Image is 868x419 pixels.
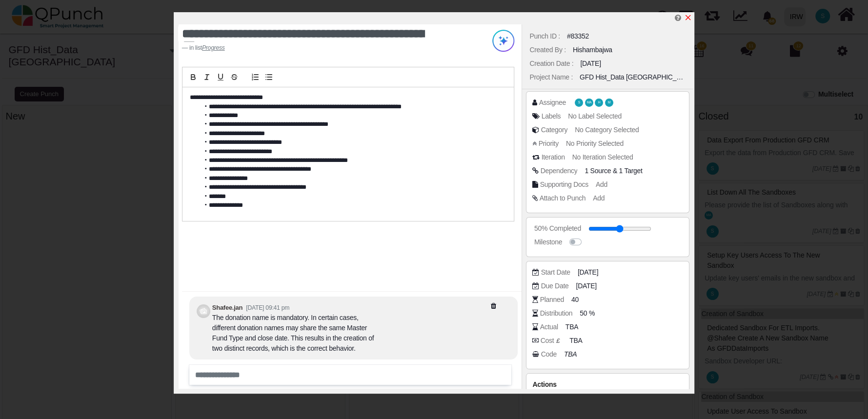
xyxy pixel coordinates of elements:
span: [DATE] [578,267,598,278]
svg: x [684,14,692,21]
div: Start Date [541,267,570,278]
span: TBA [565,322,578,332]
u: Progress [202,44,225,51]
span: <div class="badge badge-secondary"> Sign Off FS</div> [619,167,643,175]
div: [DATE] [580,59,601,69]
b: Shafee.jan [212,304,242,311]
div: Labels [542,111,561,121]
span: Mahmood Ashraf [585,99,593,107]
div: Iteration [542,152,565,162]
span: H [598,101,601,104]
span: No Label Selected [568,112,622,120]
span: 50 % [580,308,595,319]
span: Shafee.jan [575,99,583,107]
div: Punch ID : [529,31,560,41]
small: [DATE] 09:41 pm [246,304,289,311]
div: Planned [540,295,564,305]
i: Help [674,14,681,21]
span: Add [593,194,605,202]
span: No Priority Selected [566,140,624,147]
div: Hishambajwa [573,45,612,55]
i: TBA [564,350,577,358]
cite: Source Title [202,44,225,51]
div: Distribution [540,308,573,319]
span: No Iteration Selected [572,153,633,161]
span: Add [596,180,607,188]
div: GFD Hist_Data [GEOGRAPHIC_DATA] [580,72,686,82]
div: Project Name : [529,72,573,82]
div: Assignee [539,98,566,108]
div: Milestone [534,237,562,247]
span: 40 [571,295,579,305]
img: Try writing with AI [492,30,514,52]
span: [DATE] [576,281,597,291]
a: x [684,14,692,22]
span: No Category Selected [575,126,639,134]
div: 50% Completed [534,223,581,234]
b: £ [556,337,560,344]
div: Due Date [541,281,569,291]
div: Priority [539,139,559,149]
footer: in list [182,43,457,52]
span: Hishambajwa [595,99,603,107]
span: & [585,166,642,176]
div: Code [541,349,557,359]
div: Creation Date : [529,59,573,69]
div: Created By : [529,45,565,55]
span: Muhammad.shoaib [605,99,613,107]
span: MA [587,101,592,104]
div: Supporting Docs [540,180,588,190]
div: Actual [540,322,558,332]
div: Category [541,125,568,135]
div: Dependency [541,166,578,176]
span: Actions [532,380,556,388]
div: The donation name is mandatory. In certain cases, different donation names may share the same Mas... [212,313,383,354]
div: #83352 [567,31,589,41]
span: TBA [569,336,582,346]
div: Attach to Punch [540,193,586,203]
span: <div class="badge badge-secondary"> Data validation post production import FS</div> [585,167,611,175]
div: Cost [541,336,563,346]
span: S [578,101,580,104]
span: M [608,101,610,104]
